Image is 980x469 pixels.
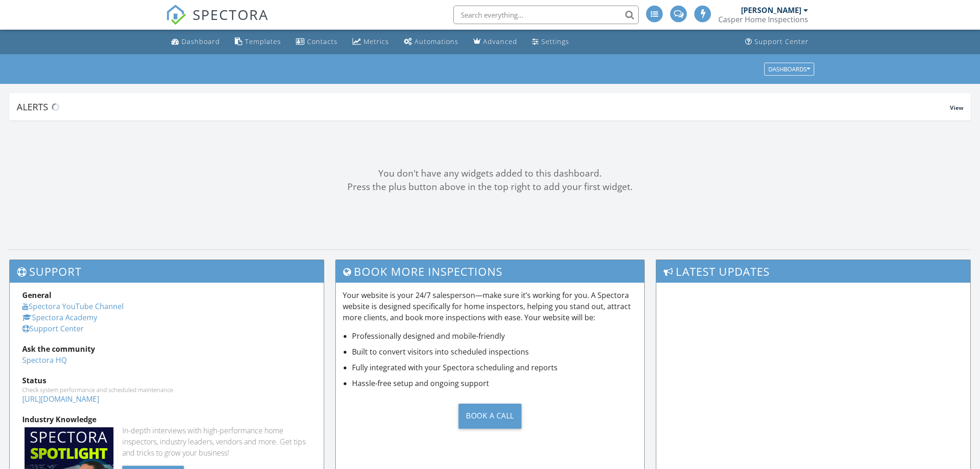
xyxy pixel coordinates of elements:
[22,375,311,386] div: Status
[528,33,573,51] a: Settings
[245,37,281,46] div: Templates
[764,63,814,76] button: Dashboards
[541,37,569,46] div: Settings
[950,104,963,112] span: View
[231,33,285,51] a: Templates
[166,13,269,32] a: SPECTORA
[22,394,99,404] a: [URL][DOMAIN_NAME]
[453,6,639,24] input: Search everything...
[459,404,521,429] div: Book a Call
[656,260,970,283] h3: Latest Updates
[470,33,521,51] a: Advanced
[182,37,220,46] div: Dashboard
[352,362,637,373] li: Fully integrated with your Spectora scheduling and reports
[768,66,810,72] div: Dashboards
[9,180,971,194] div: Press the plus button above in the top right to add your first widget.
[741,6,801,15] div: [PERSON_NAME]
[22,301,124,311] a: Spectora YouTube Channel
[22,355,67,365] a: Spectora HQ
[352,330,637,342] li: Professionally designed and mobile-friendly
[400,33,462,51] a: Automations (Basic)
[343,396,637,436] a: Book a Call
[22,343,311,355] div: Ask the community
[22,312,97,323] a: Spectora Academy
[352,378,637,389] li: Hassle-free setup and ongoing support
[352,346,637,357] li: Built to convert visitors into scheduled inspections
[336,260,644,283] h3: Book More Inspections
[415,37,459,46] div: Automations
[22,386,311,393] div: Check system performance and scheduled maintenance.
[741,33,812,51] a: Support Center
[9,167,971,180] div: You don't have any widgets added to this dashboard.
[343,290,637,323] p: Your website is your 24/7 salesperson—make sure it’s working for you. A Spectora website is desig...
[10,260,324,283] h3: Support
[718,15,808,24] div: Casper Home Inspections
[22,414,311,425] div: Industry Knowledge
[292,33,341,51] a: Contacts
[349,33,393,51] a: Metrics
[364,37,389,46] div: Metrics
[168,33,224,51] a: Dashboard
[483,37,517,46] div: Advanced
[193,5,269,24] span: SPECTORA
[17,101,950,113] div: Alerts
[307,37,338,46] div: Contacts
[754,37,809,46] div: Support Center
[22,323,84,334] a: Support Center
[122,425,311,458] div: In-depth interviews with high-performance home inspectors, industry leaders, vendors and more. Ge...
[22,290,51,300] strong: General
[166,5,186,25] img: The Best Home Inspection Software - Spectora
